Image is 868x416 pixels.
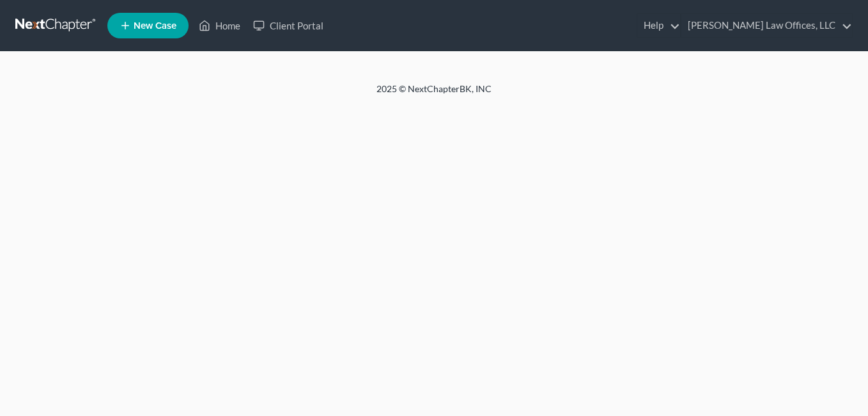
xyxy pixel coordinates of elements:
div: 2025 © NextChapterBK, INC [70,83,798,106]
a: Help [637,14,680,37]
new-legal-case-button: New Case [107,13,189,38]
a: Client Portal [247,14,330,37]
a: Home [192,14,247,37]
a: [PERSON_NAME] Law Offices, LLC [681,14,852,37]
